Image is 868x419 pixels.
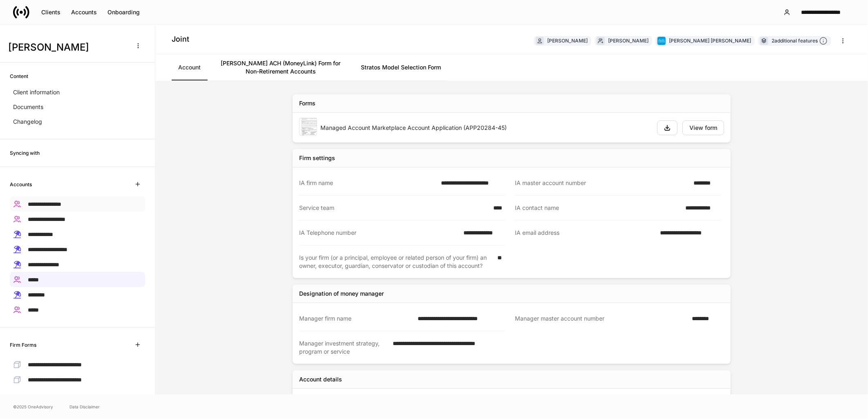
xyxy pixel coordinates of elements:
div: Account details [299,375,342,383]
div: [PERSON_NAME] [PERSON_NAME] [669,37,751,45]
div: IA email address [515,229,655,237]
div: Forms [299,99,315,107]
div: View form [689,125,717,131]
h4: Joint [172,34,189,44]
a: [PERSON_NAME] ACH (MoneyLink) Form for Non-Retirement Accounts [207,54,354,80]
a: Data Disclaimer [69,403,100,410]
div: IA firm name [299,179,436,187]
div: Firm settings [299,154,335,162]
h6: Content [10,72,28,80]
button: Accounts [66,6,102,19]
div: [PERSON_NAME] [608,37,649,45]
h3: [PERSON_NAME] [8,41,126,54]
a: Account [172,54,207,80]
div: Clients [41,9,60,15]
a: Documents [10,100,145,114]
h6: Firm Forms [10,341,36,349]
button: View form [682,120,724,135]
div: Manager master account number [515,314,687,323]
div: 2 additional features [772,37,828,45]
h6: Syncing with [10,149,40,157]
img: charles-schwab-BFYFdbvS.png [658,37,666,45]
div: IA master account number [515,179,689,187]
div: Managed Account Marketplace Account Application (APP20284-45) [320,124,651,132]
div: Accounts [71,9,97,15]
a: Changelog [10,114,145,129]
div: IA contact name [515,204,680,212]
a: Stratos Model Selection Form [354,54,447,80]
p: Changelog [13,118,42,126]
a: Client information [10,85,145,100]
p: Client information [13,88,60,96]
div: [PERSON_NAME] [547,37,588,45]
div: Is your firm (or a principal, employee or related person of your firm) an owner, executor, guardi... [299,254,492,270]
p: Documents [13,103,43,111]
div: Manager investment strategy, program or service [299,339,388,356]
h6: Accounts [10,181,32,188]
div: IA Telephone number [299,229,459,237]
div: Designation of money manager [299,290,384,298]
div: Service team [299,204,489,212]
button: Onboarding [102,6,145,19]
button: Clients [36,6,66,19]
span: © 2025 OneAdvisory [13,403,53,410]
div: Manager firm name [299,314,413,323]
div: Onboarding [107,9,140,15]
